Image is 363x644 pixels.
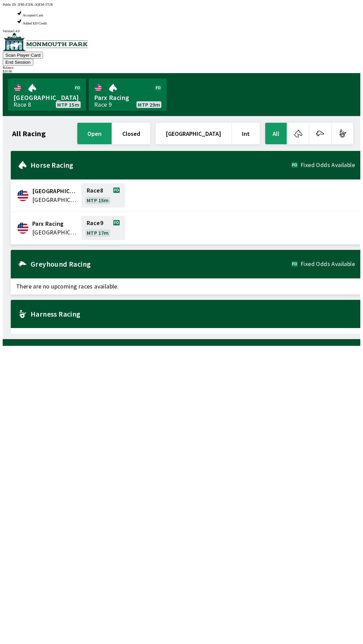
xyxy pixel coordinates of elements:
div: $ 20.00 [3,69,360,73]
div: Race 8 [13,102,31,107]
span: MTP 15m [87,198,109,203]
a: [GEOGRAPHIC_DATA]Race 8MTP 15m [8,78,86,111]
span: MTP 29m [138,102,160,107]
div: Version 1.4.0 [3,29,360,33]
h1: All Racing [12,131,46,136]
span: United States [32,228,77,237]
span: Accepted Cash [23,13,43,17]
span: Fixed Odds Available [300,162,355,168]
span: Race 9 [87,220,103,226]
button: Scan Player Card [3,52,43,59]
button: End Session [3,59,33,66]
div: Public ID: [3,3,360,6]
span: Parx Racing [94,93,161,102]
a: Race9MTP 17m [81,216,125,240]
a: Parx RacingRace 9MTP 29m [89,78,167,111]
span: Parx Racing [32,219,77,228]
div: Race 9 [94,102,112,107]
span: United States [32,196,77,204]
button: All [265,123,287,144]
span: Added $20 Credit [23,21,47,25]
a: Race8MTP 15m [81,183,125,208]
button: Int [232,123,260,144]
h2: Greyhound Racing [31,261,291,267]
div: Balance [3,66,360,69]
h2: Horse Racing [31,162,291,168]
span: Monmouth Park [32,187,77,196]
span: MTP 17m [87,230,109,235]
span: There are no upcoming races available. [11,328,360,344]
h2: Harness Racing [31,311,355,317]
button: open [77,123,112,144]
button: [GEOGRAPHIC_DATA] [156,123,231,144]
button: closed [112,123,150,144]
span: Fixed Odds Available [300,261,355,267]
span: Race 8 [87,188,103,193]
span: [GEOGRAPHIC_DATA] [13,93,81,102]
img: venue logo [3,33,88,51]
span: MTP 15m [57,102,79,107]
span: There are no upcoming races available. [11,278,360,294]
span: 2FRI-Z5DL-3QEM-37UK [17,3,53,6]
